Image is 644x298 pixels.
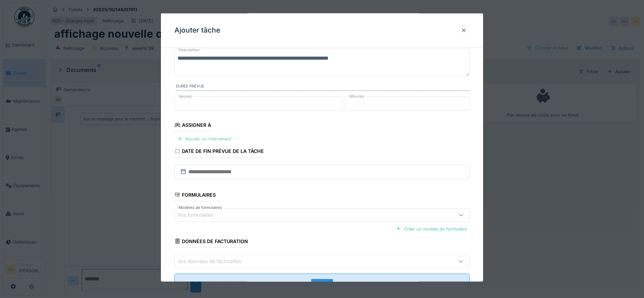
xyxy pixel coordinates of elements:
[348,94,366,99] label: Minutes
[178,258,251,265] div: Vos données de facturation
[177,204,223,210] label: Modèles de formulaires
[176,83,470,91] label: Durée prévue
[177,94,193,99] label: Heures
[393,224,470,233] div: Créer un modèle de formulaire
[174,146,264,158] div: Date de fin prévue de la tâche
[177,46,201,54] label: Description
[174,120,211,132] div: Assigner à
[174,236,248,247] div: Données de facturation
[174,26,220,35] h3: Ajouter tâche
[174,190,216,201] div: Formulaires
[178,211,223,218] div: Vos formulaires
[174,134,234,143] div: Ajouter un intervenant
